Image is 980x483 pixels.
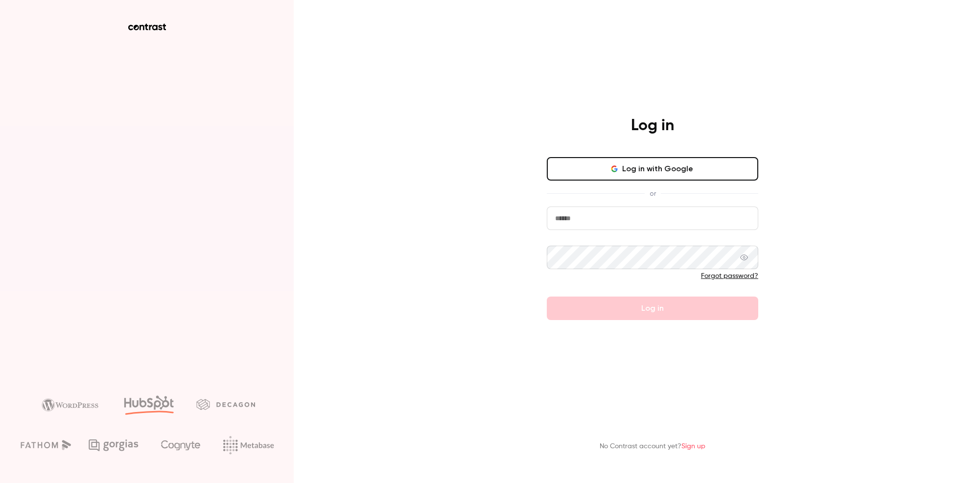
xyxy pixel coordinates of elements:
[645,188,661,199] span: or
[547,157,758,181] button: Log in with Google
[600,441,705,452] p: No Contrast account yet?
[196,399,255,410] img: decagon
[681,443,705,450] a: Sign up
[701,273,758,279] a: Forgot password?
[631,116,674,136] h4: Log in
